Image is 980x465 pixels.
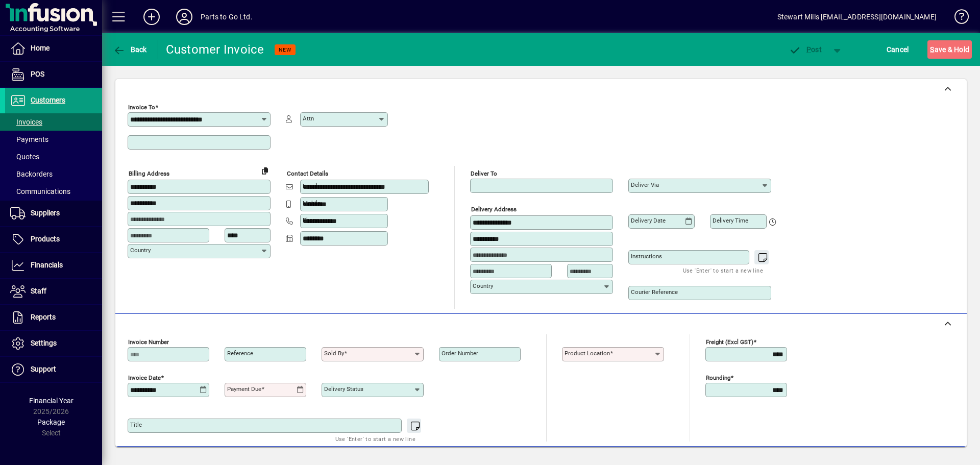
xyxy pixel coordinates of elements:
a: POS [5,62,102,87]
a: Staff [5,279,102,304]
span: Payments [10,135,48,143]
span: Staff [31,287,46,295]
button: Save & Hold [927,40,972,59]
mat-label: Title [130,421,142,428]
a: Payments [5,131,102,148]
a: Backorders [5,165,102,183]
span: Invoices [10,118,42,126]
div: Stewart Mills [EMAIL_ADDRESS][DOMAIN_NAME] [777,9,937,25]
mat-label: Instructions [631,253,662,260]
span: Settings [31,339,57,347]
app-page-header-button: Back [102,40,158,59]
div: Customer Invoice [166,41,264,58]
span: ost [789,45,822,54]
span: Products [31,235,60,243]
a: Reports [5,305,102,330]
span: Financials [31,261,63,269]
a: Support [5,357,102,382]
mat-label: Reference [227,350,253,357]
mat-label: Deliver To [471,170,497,177]
mat-label: Freight (excl GST) [706,338,753,346]
mat-label: Country [130,247,151,254]
a: Knowledge Base [947,2,967,35]
span: Support [31,365,56,373]
a: Quotes [5,148,102,165]
span: Home [31,44,50,52]
span: Communications [10,187,70,195]
span: S [930,45,934,54]
span: P [806,45,811,54]
a: Communications [5,183,102,200]
mat-label: Product location [565,350,610,357]
mat-label: Invoice date [128,374,161,381]
span: Customers [31,96,65,104]
a: Products [5,227,102,252]
span: Backorders [10,170,53,178]
mat-label: Phone [303,216,319,224]
mat-label: Delivery date [631,217,666,224]
mat-hint: Use 'Enter' to start a new line [683,264,763,276]
mat-hint: Use 'Enter' to start a new line [335,433,415,445]
mat-label: Delivery time [713,217,748,224]
mat-label: Country [473,282,493,289]
span: Reports [31,313,56,321]
mat-label: Mobile [303,200,321,207]
span: Package [37,418,65,426]
button: Cancel [884,40,912,59]
mat-label: Attn [303,115,314,122]
a: Suppliers [5,201,102,226]
span: Back [113,45,147,54]
button: Profile [168,8,201,26]
mat-label: Payment due [227,385,261,393]
a: Financials [5,253,102,278]
mat-label: Deliver via [631,181,659,188]
mat-label: Invoice number [128,338,169,346]
button: Post [783,40,827,59]
span: Suppliers [31,209,60,217]
mat-label: Delivery status [324,385,363,393]
span: NEW [279,46,291,53]
a: Settings [5,331,102,356]
span: Cancel [887,41,909,58]
mat-label: Sold by [324,350,344,357]
mat-label: Email [303,182,317,189]
button: Copy to Delivery address [257,162,273,179]
mat-label: Invoice To [128,104,155,111]
div: Parts to Go Ltd. [201,9,253,25]
button: Back [110,40,150,59]
span: POS [31,70,44,78]
mat-label: Courier Reference [631,288,678,296]
a: Invoices [5,113,102,131]
mat-label: Rounding [706,374,730,381]
mat-label: Order number [442,350,478,357]
span: ave & Hold [930,41,969,58]
button: Add [135,8,168,26]
span: Financial Year [29,397,73,405]
a: Home [5,36,102,61]
span: Quotes [10,153,39,161]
